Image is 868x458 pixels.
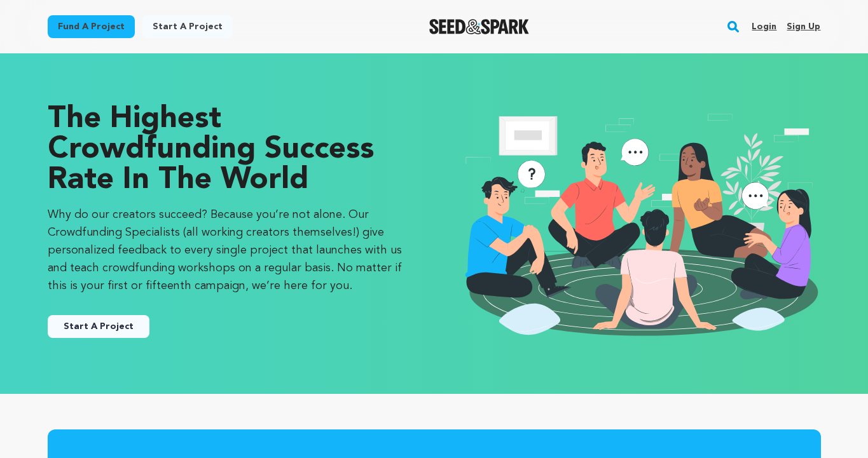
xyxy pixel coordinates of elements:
a: Sign up [787,17,820,37]
a: Start a project [142,15,233,38]
a: Login [752,17,776,37]
p: Why do our creators succeed? Because you’re not alone. Our Crowdfunding Specialists (all working ... [48,206,409,295]
a: Start A Project [48,315,149,338]
a: Fund a project [48,15,135,38]
img: seedandspark start project illustration image [460,104,821,343]
p: The Highest Crowdfunding Success Rate in the World [48,104,409,196]
a: Seed&Spark Homepage [429,19,529,34]
img: Seed&Spark Logo Dark Mode [429,19,529,34]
